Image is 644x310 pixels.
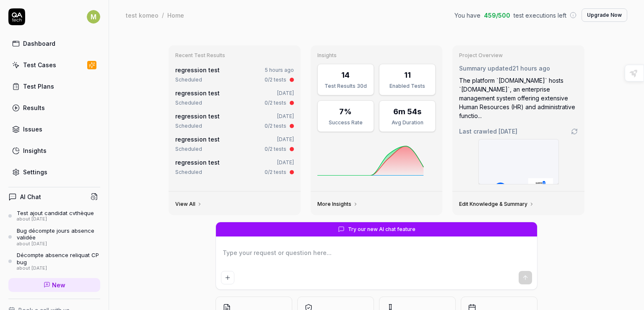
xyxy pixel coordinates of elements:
[174,133,296,155] a: regression test[DATE]Scheduled0/2 tests
[459,65,512,72] span: Summary updated
[174,156,296,178] a: regression test[DATE]Scheduled0/2 tests
[175,52,294,59] h3: Recent Test Results
[17,241,100,247] div: about [DATE]
[317,52,436,59] h3: Insights
[175,201,202,208] a: View All
[384,119,430,126] div: Avg Duration
[23,103,45,112] div: Results
[484,11,510,20] span: 459 / 500
[162,11,164,19] div: /
[277,136,294,142] time: [DATE]
[17,216,94,222] div: about [DATE]
[8,227,100,247] a: Bug décompte jours absence validéeabout [DATE]
[512,65,550,72] time: 21 hours ago
[8,278,100,292] a: New
[348,226,415,233] span: Try our new AI chat feature
[514,11,566,20] span: test executions left
[175,113,220,120] a: regression test
[17,252,100,265] div: Décompte absence reliquat CP bug
[17,210,94,216] div: Test ajout candidat cvthèque
[23,168,47,176] div: Settings
[8,252,100,271] a: Décompte absence reliquat CP bugabout [DATE]
[87,8,100,25] button: M
[393,106,421,117] div: 6m 54s
[265,67,294,73] time: 5 hours ago
[175,89,220,97] a: regression test
[499,128,517,135] time: [DATE]
[317,201,358,208] a: More Insights
[265,122,286,130] div: 0/2 tests
[479,139,558,184] img: Screenshot
[8,100,100,116] a: Results
[277,90,294,96] time: [DATE]
[339,106,352,117] div: 7%
[174,87,296,108] a: regression test[DATE]Scheduled0/2 tests
[8,164,100,180] a: Settings
[175,66,220,74] a: regression test
[126,11,158,19] div: test komeo
[174,64,296,85] a: regression test5 hours agoScheduled0/2 tests
[454,11,480,20] span: You have
[8,78,100,95] a: Test Plans
[167,11,184,19] div: Home
[459,52,578,59] h3: Project Overview
[175,159,220,166] a: regression test
[277,159,294,166] time: [DATE]
[23,125,42,134] div: Issues
[23,146,47,155] div: Insights
[265,168,286,176] div: 0/2 tests
[277,113,294,119] time: [DATE]
[221,271,234,284] button: Add attachment
[8,210,100,222] a: Test ajout candidat cvthèqueabout [DATE]
[175,99,202,107] div: Scheduled
[8,142,100,159] a: Insights
[265,76,286,84] div: 0/2 tests
[8,35,100,52] a: Dashboard
[23,39,55,48] div: Dashboard
[571,128,578,135] a: Go to crawling settings
[52,281,65,289] span: New
[582,8,627,22] button: Upgrade Now
[341,69,350,81] div: 14
[23,60,56,69] div: Test Cases
[23,82,54,91] div: Test Plans
[20,192,41,201] h4: AI Chat
[175,76,202,84] div: Scheduled
[384,82,430,90] div: Enabled Tests
[175,136,220,143] a: regression test
[175,122,202,130] div: Scheduled
[265,145,286,153] div: 0/2 tests
[8,57,100,73] a: Test Cases
[175,145,202,153] div: Scheduled
[17,227,100,241] div: Bug décompte jours absence validée
[17,265,100,271] div: about [DATE]
[323,119,369,126] div: Success Rate
[459,201,534,208] a: Edit Knowledge & Summary
[265,99,286,107] div: 0/2 tests
[323,82,369,90] div: Test Results 30d
[459,76,578,120] div: The platform `[DOMAIN_NAME]` hosts `[DOMAIN_NAME]`, an enterprise management system offering exte...
[8,121,100,137] a: Issues
[404,69,411,81] div: 11
[87,10,100,24] span: M
[459,127,517,136] span: Last crawled
[175,168,202,176] div: Scheduled
[174,110,296,131] a: regression test[DATE]Scheduled0/2 tests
